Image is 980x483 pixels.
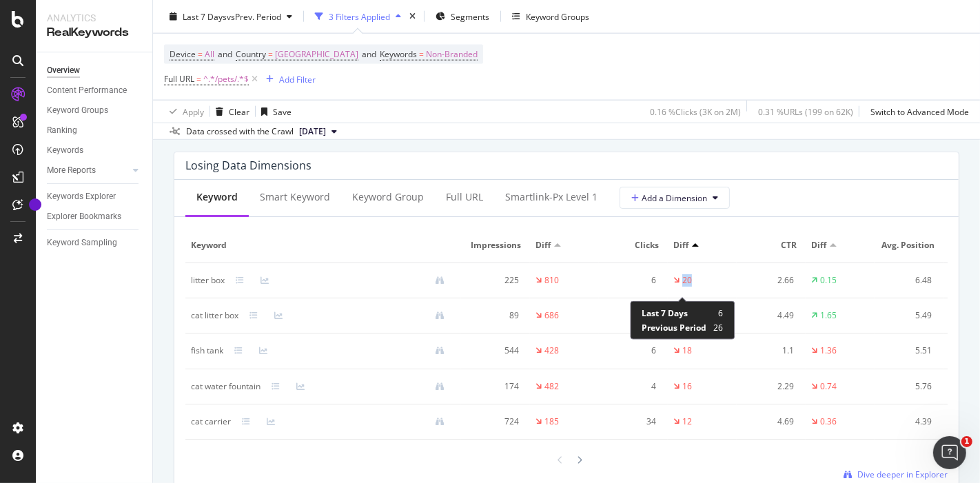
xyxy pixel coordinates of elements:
[718,307,723,319] span: 6
[620,187,730,209] button: Add a Dimension
[467,345,519,357] div: 544
[451,10,489,22] span: Segments
[47,103,143,118] a: Keyword Groups
[164,6,298,28] button: Last 7 DaysvsPrev. Period
[407,10,418,23] div: times
[47,63,80,78] div: Overview
[857,469,948,480] span: Dive deeper in Explorer
[47,163,129,178] a: More Reports
[47,163,96,178] div: More Reports
[191,274,225,287] div: litter box
[47,189,143,204] a: Keywords Explorer
[236,48,266,60] span: Country
[47,236,117,250] div: Keyword Sampling
[47,123,77,138] div: Ranking
[507,6,595,28] button: Keyword Groups
[880,380,932,393] div: 5.76
[742,345,795,357] div: 1.1
[642,322,706,333] span: Previous Period
[742,274,795,287] div: 2.66
[844,469,948,480] a: Dive deeper in Explorer
[544,345,559,357] div: 428
[811,239,826,251] span: Diff
[183,105,204,117] div: Apply
[880,345,932,357] div: 5.51
[203,70,249,89] span: ^.*/pets/.*$
[191,415,231,428] div: cat carrier
[820,309,837,322] div: 1.65
[535,239,551,251] span: Diff
[183,10,227,22] span: Last 7 Days
[604,274,657,287] div: 6
[880,239,935,251] span: Avg. Position
[544,415,559,428] div: 185
[880,415,932,428] div: 4.39
[47,189,116,204] div: Keywords Explorer
[961,436,972,447] span: 1
[47,143,143,158] a: Keywords
[329,10,390,22] div: 3 Filters Applied
[196,190,238,204] div: Keyword
[642,307,688,319] span: Last 7 Days
[682,345,692,357] div: 18
[820,380,837,393] div: 0.74
[191,239,452,251] span: Keyword
[544,309,559,322] div: 686
[505,190,598,204] div: smartlink-px Level 1
[275,45,358,64] span: [GEOGRAPHIC_DATA]
[164,101,204,123] button: Apply
[682,415,692,428] div: 12
[380,48,417,60] span: Keywords
[47,11,141,25] div: Analytics
[47,25,141,41] div: RealKeywords
[362,48,376,60] span: and
[186,125,294,138] div: Data crossed with the Crawl
[742,309,795,322] div: 4.49
[47,209,121,224] div: Explorer Bookmarks
[191,380,261,393] div: cat water fountain
[820,415,837,428] div: 0.36
[229,105,249,117] div: Clear
[210,101,249,123] button: Clear
[205,45,214,64] span: All
[191,309,238,322] div: cat litter box
[820,274,837,287] div: 0.15
[47,83,127,98] div: Content Performance
[544,380,559,393] div: 482
[261,71,316,88] button: Add Filter
[352,190,424,204] div: Keyword Group
[227,10,281,22] span: vs Prev. Period
[170,48,196,60] span: Device
[299,125,326,138] span: 2025 Sep. 5th
[467,380,519,393] div: 174
[870,105,969,117] div: Switch to Advanced Mode
[273,105,292,117] div: Save
[604,380,657,393] div: 4
[29,198,41,211] div: Tooltip anchor
[742,239,797,251] span: CTR
[758,105,853,117] div: 0.31 % URLs ( 199 on 62K )
[47,236,143,250] a: Keyword Sampling
[604,239,659,251] span: Clicks
[47,63,143,78] a: Overview
[218,48,232,60] span: and
[742,415,795,428] div: 4.69
[467,309,519,322] div: 89
[426,45,478,64] span: Non-Branded
[467,415,519,428] div: 724
[631,192,707,204] span: Add a Dimension
[526,10,589,22] div: Keyword Groups
[650,105,741,117] div: 0.16 % Clicks ( 3K on 2M )
[673,239,688,251] span: Diff
[185,158,312,172] div: Losing Data Dimensions
[196,73,201,85] span: =
[419,48,424,60] span: =
[880,274,932,287] div: 6.48
[467,274,519,287] div: 225
[820,345,837,357] div: 1.36
[47,143,83,158] div: Keywords
[164,73,194,85] span: Full URL
[713,322,723,333] span: 26
[430,6,495,28] button: Segments
[880,309,932,322] div: 5.49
